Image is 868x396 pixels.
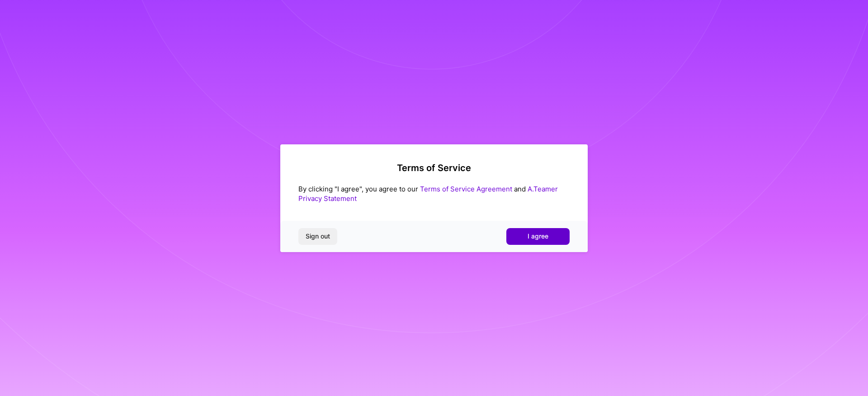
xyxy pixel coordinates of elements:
div: By clicking "I agree", you agree to our and [298,184,570,203]
span: I agree [528,232,548,241]
h2: Terms of Service [298,162,570,173]
button: I agree [506,228,570,244]
button: Sign out [298,228,337,244]
a: Terms of Service Agreement [420,185,512,193]
span: Sign out [306,232,330,241]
